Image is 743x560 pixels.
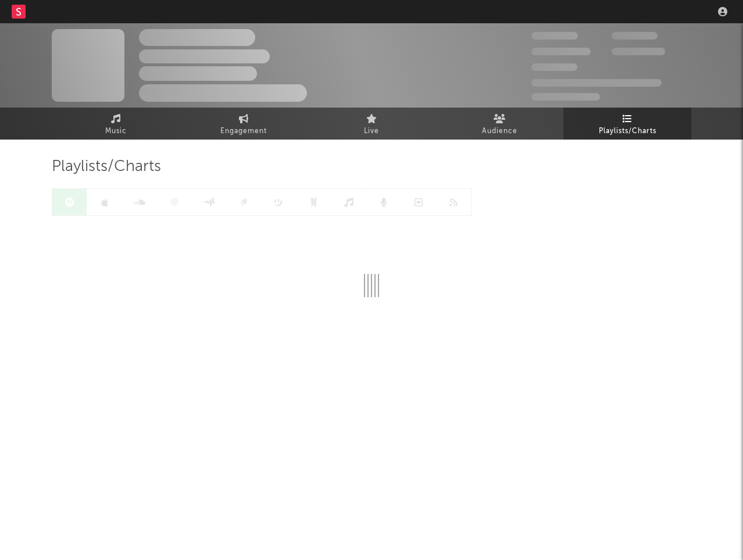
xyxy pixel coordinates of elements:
span: Live [364,124,379,138]
a: Music [52,108,180,140]
span: Audience [482,124,517,138]
span: 100,000 [531,63,577,71]
a: Live [308,108,435,140]
span: 100,000 [612,32,658,40]
span: 50,000,000 [531,48,591,55]
span: 50,000,000 Monthly Listeners [531,79,662,87]
a: Playlists/Charts [563,108,691,140]
span: Playlists/Charts [599,124,656,138]
span: Jump Score: 85.0 [531,93,600,101]
a: Audience [435,108,563,140]
span: Playlists/Charts [52,160,161,174]
span: Engagement [220,124,267,138]
span: Music [105,124,127,138]
span: 300,000 [531,32,578,40]
a: Engagement [180,108,308,140]
span: 1,000,000 [612,48,665,55]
